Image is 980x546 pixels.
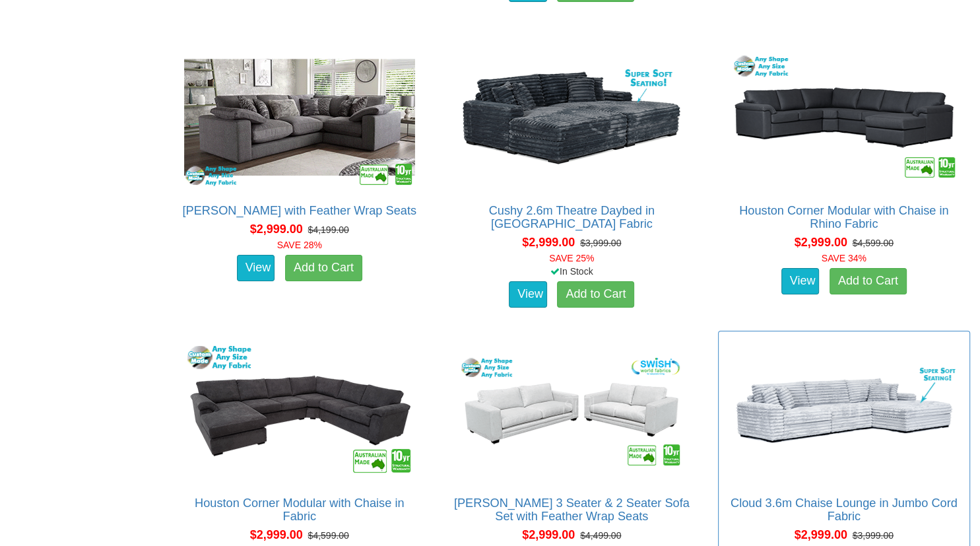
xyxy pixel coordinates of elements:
[522,236,575,249] span: $2,999.00
[731,496,958,523] a: Cloud 3.6m Chaise Lounge in Jumbo Cord Fabric
[454,496,690,523] a: [PERSON_NAME] 3 Seater & 2 Seater Sofa Set with Feather Wrap Seats
[181,46,418,191] img: Erika Corner with Feather Wrap Seats
[725,46,963,191] img: Houston Corner Modular with Chaise in Rhino Fabric
[195,496,404,523] a: Houston Corner Modular with Chaise in Fabric
[549,253,594,263] font: SAVE 25%
[853,530,894,541] del: $3,999.00
[522,528,575,541] span: $2,999.00
[183,204,416,217] a: [PERSON_NAME] with Feather Wrap Seats
[725,338,963,483] img: Cloud 3.6m Chaise Lounge in Jumbo Cord Fabric
[830,268,907,294] a: Add to Cart
[237,255,275,281] a: View
[453,46,690,191] img: Cushy 2.6m Theatre Daybed in Jumbo Cord Fabric
[795,528,847,541] span: $2,999.00
[453,338,690,483] img: Erika 3 Seater & 2 Seater Sofa Set with Feather Wrap Seats
[250,222,303,236] span: $2,999.00
[795,236,847,249] span: $2,999.00
[781,268,820,294] a: View
[580,530,621,541] del: $4,499.00
[443,265,701,278] div: In Stock
[822,253,866,263] font: SAVE 34%
[250,528,303,541] span: $2,999.00
[285,255,362,281] a: Add to Cart
[853,238,894,248] del: $4,599.00
[580,238,621,248] del: $3,999.00
[509,281,547,308] a: View
[308,224,349,235] del: $4,199.00
[557,281,634,308] a: Add to Cart
[489,204,655,230] a: Cushy 2.6m Theatre Daybed in [GEOGRAPHIC_DATA] Fabric
[277,240,322,250] font: SAVE 28%
[181,338,418,483] img: Houston Corner Modular with Chaise in Fabric
[739,204,948,230] a: Houston Corner Modular with Chaise in Rhino Fabric
[308,530,349,541] del: $4,599.00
